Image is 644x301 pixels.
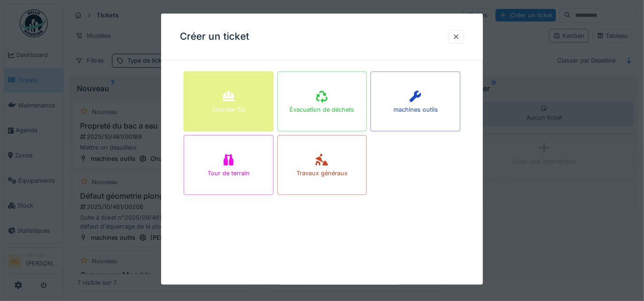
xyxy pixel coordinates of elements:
[212,105,245,114] div: Chantier 5S
[180,31,249,43] h3: Créer un ticket
[207,169,250,178] div: Tour de terrain
[393,105,438,114] div: machines outils
[296,169,348,178] div: Travaux généraux
[289,105,354,114] div: Évacuation de déchets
